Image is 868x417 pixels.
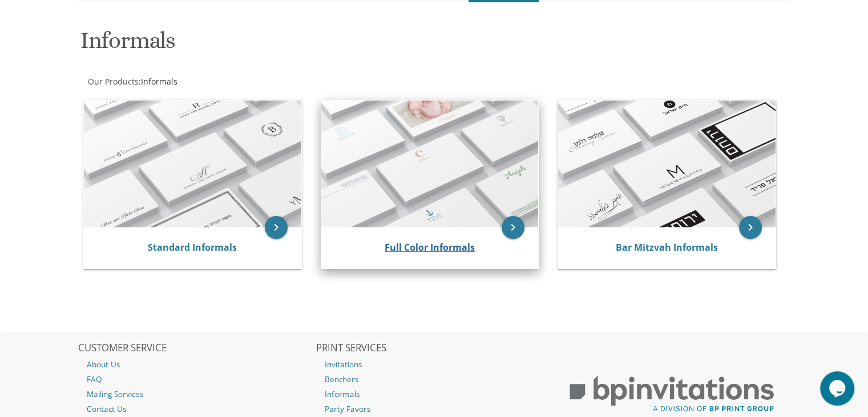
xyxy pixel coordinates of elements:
a: Benchers [316,372,552,387]
a: Full Color Informals [385,241,475,254]
h1: Informals [80,28,546,62]
a: Standard Informals [148,241,237,254]
h2: PRINT SERVICES [316,343,552,354]
a: keyboard_arrow_right [739,216,762,239]
a: Informals [316,387,552,402]
a: Contact Us [78,402,314,416]
a: Invitations [316,357,552,372]
a: keyboard_arrow_right [502,216,524,239]
img: Standard Informals [84,101,301,227]
a: Bar Mitzvah Informals [616,241,718,254]
a: FAQ [78,372,314,387]
h2: CUSTOMER SERVICE [78,343,314,354]
span: Informals [141,76,177,87]
div: : [78,76,434,87]
a: Our Products [87,76,139,87]
a: Mailing Services [78,387,314,402]
img: Bar Mitzvah Informals [558,101,776,227]
a: Party Favors [316,402,552,416]
a: keyboard_arrow_right [265,216,288,239]
img: Full Color Informals [321,101,539,227]
iframe: chat widget [820,371,857,406]
a: About Us [78,357,314,372]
